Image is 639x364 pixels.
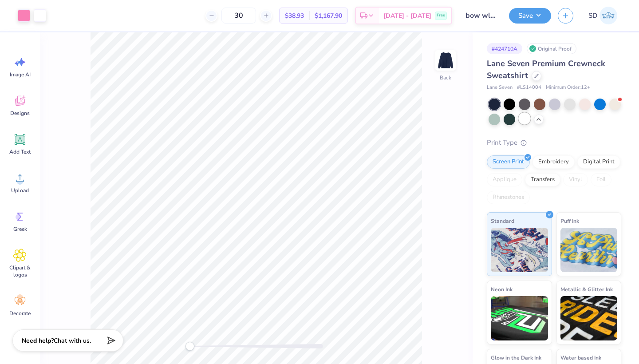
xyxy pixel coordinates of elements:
[600,7,617,24] img: Sophia Deserto
[383,11,431,20] span: [DATE] - [DATE]
[577,155,620,169] div: Digital Print
[11,187,29,194] span: Upload
[437,12,445,19] span: Free
[491,216,514,226] span: Standard
[487,155,530,169] div: Screen Print
[5,264,35,278] span: Clipart & logos
[437,51,454,69] img: Back
[560,285,613,294] span: Metallic & Glitter Ink
[459,7,502,24] input: Untitled Design
[509,8,551,24] button: Save
[591,173,611,186] div: Foil
[527,43,576,54] div: Original Proof
[487,173,522,186] div: Applique
[315,11,342,20] span: $1,167.90
[185,342,194,351] div: Accessibility label
[487,43,522,54] div: # 424710A
[532,155,575,169] div: Embroidery
[588,11,597,21] span: SD
[546,84,590,91] span: Minimum Order: 12 +
[487,138,621,148] div: Print Type
[487,84,513,91] span: Lane Seven
[9,148,31,155] span: Add Text
[22,336,54,345] strong: Need help?
[285,11,304,20] span: $38.93
[584,7,621,24] a: SD
[13,226,27,233] span: Greek
[491,353,541,362] span: Glow in the Dark Ink
[440,74,451,82] div: Back
[10,110,30,117] span: Designs
[517,84,541,91] span: # LS14004
[525,173,560,186] div: Transfers
[560,228,618,272] img: Puff Ink
[491,296,548,340] img: Neon Ink
[221,8,256,24] input: – –
[9,310,31,317] span: Decorate
[560,353,601,362] span: Water based Ink
[491,285,513,294] span: Neon Ink
[560,296,618,340] img: Metallic & Glitter Ink
[487,191,530,204] div: Rhinestones
[560,216,579,226] span: Puff Ink
[491,228,548,272] img: Standard
[487,58,605,81] span: Lane Seven Premium Crewneck Sweatshirt
[54,336,91,345] span: Chat with us.
[10,71,31,78] span: Image AI
[563,173,588,186] div: Vinyl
